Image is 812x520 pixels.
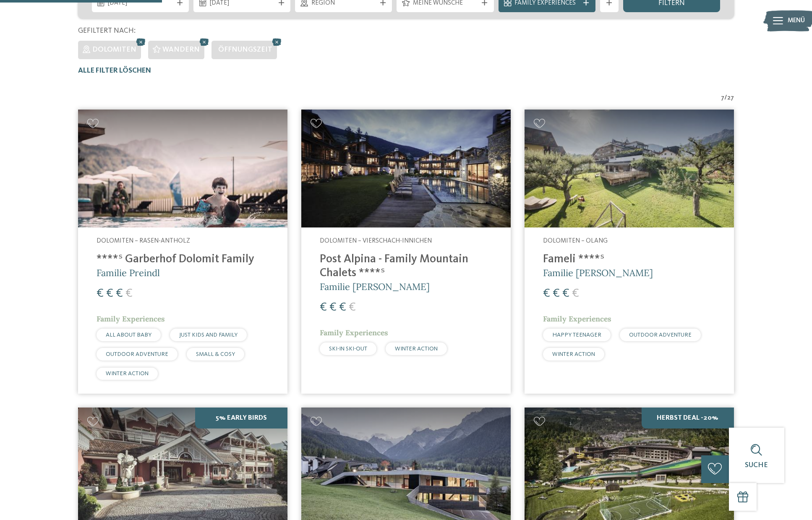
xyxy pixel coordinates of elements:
[78,110,287,227] img: Familienhotels gesucht? Hier findet ihr die besten!
[562,287,569,300] span: €
[97,267,160,279] span: Familie Preindl
[320,238,432,244] span: Dolomiten – Vierschach-Innichen
[629,332,692,338] span: OUTDOOR ADVENTURE
[196,351,235,357] span: SMALL & COSY
[106,287,113,300] span: €
[97,253,269,267] h4: ****ˢ Garberhof Dolomit Family
[78,67,151,74] span: Alle Filter löschen
[106,332,151,338] span: ALL ABOUT BABY
[97,287,104,300] span: €
[97,238,190,244] span: Dolomiten – Rasen-Antholz
[218,46,272,53] span: Öffnungszeit
[724,94,727,103] span: /
[106,351,168,357] span: OUTDOOR ADVENTURE
[543,267,653,279] span: Familie [PERSON_NAME]
[329,346,367,352] span: SKI-IN SKI-OUT
[339,301,346,314] span: €
[543,287,550,300] span: €
[78,27,136,34] span: Gefiltert nach:
[525,110,734,394] a: Familienhotels gesucht? Hier findet ihr die besten! Dolomiten – Olang Fameli ****ˢ Familie [PERSO...
[92,46,136,53] span: Dolomiten
[320,328,388,337] span: Family Experiences
[78,110,287,394] a: Familienhotels gesucht? Hier findet ihr die besten! Dolomiten – Rasen-Antholz ****ˢ Garberhof Dol...
[525,110,734,227] img: Familienhotels gesucht? Hier findet ihr die besten!
[552,351,595,357] span: WINTER ACTION
[543,314,611,324] span: Family Experiences
[721,94,724,103] span: 7
[320,281,430,293] span: Familie [PERSON_NAME]
[125,287,133,300] span: €
[329,301,337,314] span: €
[552,332,601,338] span: HAPPY TEENAGER
[301,110,511,394] a: Familienhotels gesucht? Hier findet ihr die besten! Dolomiten – Vierschach-Innichen Post Alpina -...
[106,371,149,376] span: WINTER ACTION
[349,301,356,314] span: €
[97,314,165,324] span: Family Experiences
[395,346,438,352] span: WINTER ACTION
[179,332,238,338] span: JUST KIDS AND FAMILY
[745,462,768,469] span: Suche
[572,287,579,300] span: €
[553,287,560,300] span: €
[727,94,734,103] span: 27
[320,301,327,314] span: €
[116,287,123,300] span: €
[320,253,492,280] h4: Post Alpina - Family Mountain Chalets ****ˢ
[543,238,608,244] span: Dolomiten – Olang
[162,46,200,53] span: Wandern
[301,110,511,227] img: Post Alpina - Family Mountain Chalets ****ˢ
